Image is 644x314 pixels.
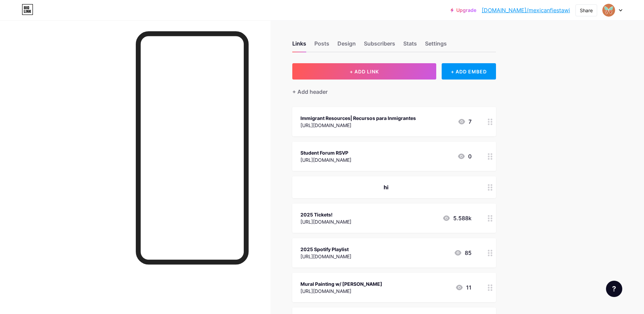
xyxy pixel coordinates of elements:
[300,246,351,253] div: 2025 Spotify Playlist
[300,287,382,295] div: [URL][DOMAIN_NAME]
[292,63,437,80] button: + ADD LINK
[455,283,472,292] div: 11
[314,39,329,52] div: Posts
[300,149,351,156] div: Student Forum RSVP
[300,183,472,191] div: hi
[580,7,593,14] div: Share
[458,118,472,126] div: 7
[300,156,351,163] div: [URL][DOMAIN_NAME]
[425,39,447,52] div: Settings
[300,122,416,129] div: [URL][DOMAIN_NAME]
[364,39,395,52] div: Subscribers
[300,253,351,260] div: [URL][DOMAIN_NAME]
[300,115,416,122] div: Immigrant Resources| Recursos para Inmigrantes
[442,214,472,222] div: 5.588k
[403,39,417,52] div: Stats
[442,63,496,80] div: + ADD EMBED
[350,69,379,74] span: + ADD LINK
[300,218,351,225] div: [URL][DOMAIN_NAME]
[300,211,351,218] div: 2025 Tickets!
[454,249,472,257] div: 85
[450,7,476,13] a: Upgrade
[292,88,328,96] div: + Add header
[300,280,382,287] div: Mural Painting w/ [PERSON_NAME]
[602,4,615,17] img: mexicanfiestawi
[457,152,472,160] div: 0
[292,39,306,52] div: Links
[337,39,356,52] div: Design
[482,6,570,14] a: [DOMAIN_NAME]/mexicanfiestawi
